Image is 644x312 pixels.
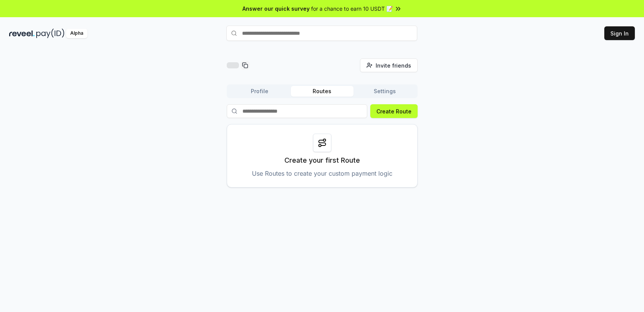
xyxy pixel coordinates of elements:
span: Invite friends [376,61,411,70]
button: Settings [353,86,416,97]
p: Use Routes to create your custom payment logic [252,169,392,178]
span: Answer our quick survey [242,5,310,13]
img: reveel_dark [9,29,35,38]
button: Invite friends [360,58,418,72]
img: pay_id [36,29,65,38]
button: Sign In [604,26,635,40]
button: Profile [228,86,291,97]
button: Create Route [370,104,418,118]
p: Create your first Route [284,155,360,166]
span: for a chance to earn 10 USDT 📝 [311,5,393,13]
div: Alpha [66,29,87,38]
button: Routes [291,86,353,97]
